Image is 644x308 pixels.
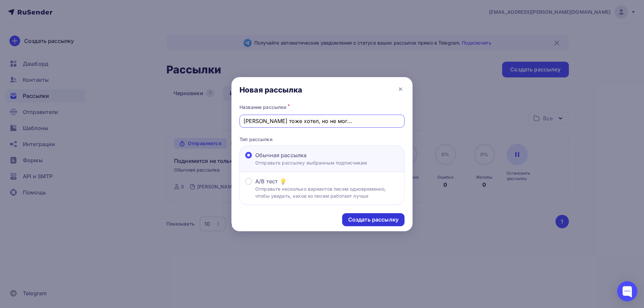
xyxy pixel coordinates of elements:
[348,216,398,224] div: Создать рассылку
[255,177,278,185] span: A/B тест
[255,185,399,199] p: Отправьте несколько вариантов писем одновременно, чтобы увидеть, какое из писем работает лучше
[239,136,405,143] p: Тип рассылки
[255,159,367,166] p: Отправьте рассылку выбранным подписчикам
[244,117,401,125] input: Придумайте название рассылки
[255,151,307,159] span: Обычная рассылка
[239,103,405,112] div: Название рассылки
[239,85,302,95] div: Новая рассылка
